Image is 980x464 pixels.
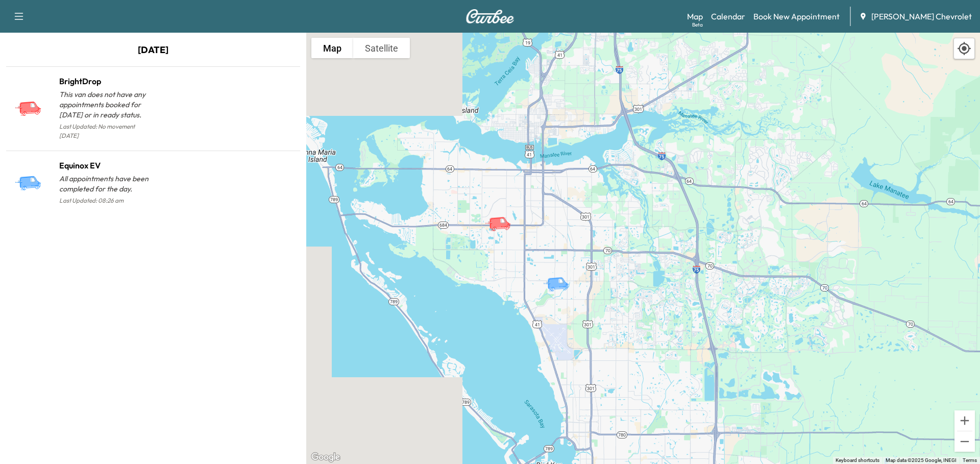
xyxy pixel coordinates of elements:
div: Recenter map [953,38,975,59]
a: Book New Appointment [753,10,840,22]
a: Terms (opens in new tab) [963,457,977,463]
a: Calendar [711,10,745,22]
a: MapBeta [687,10,703,22]
button: Keyboard shortcuts [836,457,879,464]
h1: Equinox EV [59,159,153,172]
gmp-advanced-marker: BrightDrop [484,206,520,224]
gmp-advanced-marker: Equinox EV [543,266,578,284]
p: This van does not have any appointments booked for [DATE] or in ready status. [59,89,153,120]
p: Last Updated: 08:26 am [59,194,153,207]
button: Zoom in [954,410,975,431]
a: Open this area in Google Maps (opens a new window) [309,451,342,464]
span: [PERSON_NAME] Chevrolet [871,10,972,22]
img: Curbee Logo [465,9,514,23]
span: Map data ©2025 Google, INEGI [886,457,957,463]
button: Show satellite imagery [353,38,410,58]
h1: BrightDrop [59,75,153,87]
img: Google [309,451,342,464]
p: All appointments have been completed for the day. [59,174,153,194]
div: Beta [692,21,703,29]
button: Zoom out [954,431,975,452]
p: Last Updated: No movement [DATE] [59,120,153,142]
button: Show street map [311,38,353,58]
